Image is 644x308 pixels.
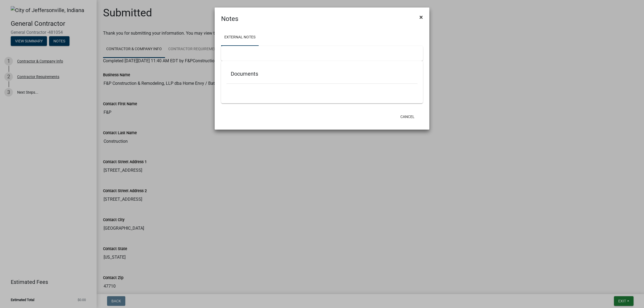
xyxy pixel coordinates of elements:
[415,10,427,25] button: Close
[221,29,259,46] a: External Notes
[221,14,238,24] h4: Notes
[231,71,413,77] h5: Documents
[419,13,423,21] span: ×
[396,112,419,122] button: Cancel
